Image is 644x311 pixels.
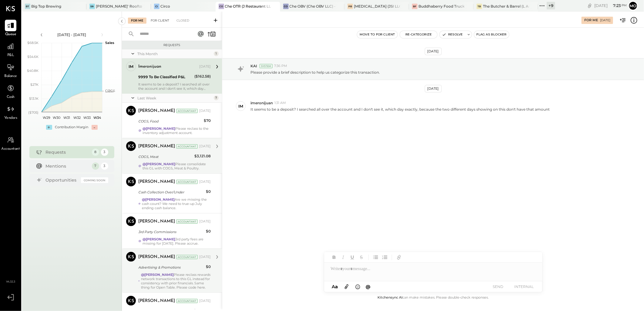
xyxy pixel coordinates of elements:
button: Add URL [395,253,403,261]
div: [DATE] [199,109,211,113]
button: Aa [330,283,340,290]
div: $0 [206,189,211,195]
span: Vendors [4,115,17,121]
div: PB [347,4,353,9]
a: Cash [0,82,21,100]
span: Cash [7,95,15,100]
p: It seems to be a deposit? I searched all over the account and I don't see it, which day exactly, ... [250,107,550,112]
text: W30 [53,115,60,120]
div: imeronijuan [138,64,161,70]
div: $0 [206,264,211,270]
div: It seems to be a deposit? I searched all over the account and I don't see it, which day exactly, ... [138,82,211,91]
div: [DATE] [199,64,211,69]
span: KAI [250,63,257,69]
div: [DATE] [594,3,627,8]
div: COGS, Meat [138,154,193,160]
span: Queue [5,32,16,37]
div: Accountant [176,299,198,303]
div: [PERSON_NAME] [138,143,175,149]
button: Italic [339,253,347,261]
div: [PERSON_NAME] [138,179,175,185]
div: $70 [204,118,211,124]
div: Contribution Margin [55,125,89,130]
text: W31 [63,115,70,120]
button: Unordered List [372,253,380,261]
div: Please reclass to the inventory adjustment account. [143,126,211,135]
strong: @[PERSON_NAME] [143,126,176,131]
div: Circo [160,4,170,9]
span: Accountant [2,146,20,152]
div: 8 [92,149,99,156]
div: BT [25,4,30,9]
div: 1 [214,51,219,56]
div: Che OBV (Che OBV LLC) - Ignite [290,4,336,9]
div: [DATE] [199,255,211,259]
div: Accountant [176,109,198,113]
div: TB [477,4,482,9]
div: [PERSON_NAME]' Rooftop - Ignite [96,4,142,9]
div: ($162.58) [194,73,211,79]
a: P&L [0,41,21,58]
text: $13.1K [29,96,39,101]
div: Last Week [137,95,212,101]
div: Accountant [176,180,198,184]
div: For Client [148,18,172,24]
div: + 9 [547,2,555,9]
div: 3 [101,149,108,156]
div: SR [89,4,95,9]
text: ($705) [28,110,39,115]
div: BF [412,4,418,9]
div: Please reclass rewards network transactions to this GL instead for consistency with prior financi... [141,273,211,289]
div: - [92,125,98,130]
div: Buddhaberry Food Truck [418,4,465,9]
div: + [46,125,52,130]
div: Coming Soon [81,177,108,183]
div: 3rd party fees are missing for [DATE]. Please accrue. [143,237,211,246]
div: 7 [92,162,99,170]
text: $54.6K [27,55,39,59]
div: Cash Collection Over/Under [138,189,204,195]
button: @ [364,283,372,290]
div: System [260,64,273,68]
div: [DATE] [199,179,211,184]
div: COGS, Food [138,118,202,124]
span: Balance [4,74,17,79]
div: 3rd Party Commissions [138,229,204,235]
div: 9999 To Be Classified P&L [138,74,193,80]
div: Requests [46,149,89,155]
a: Accountant [0,134,21,152]
text: $40.8K [27,69,39,73]
div: Accountant [176,255,198,259]
div: For Me [584,18,598,23]
div: [PERSON_NAME] [138,254,175,260]
button: INTERNAL [512,283,536,291]
button: Ordered List [381,253,389,261]
text: Sales [105,41,114,45]
div: [PERSON_NAME] [138,219,175,225]
strong: @[PERSON_NAME] [142,197,175,202]
text: $27K [30,82,39,87]
a: Balance [0,62,21,79]
div: Are we missing the cash count? We need to true-up July ending cash balance. [142,197,211,210]
text: COGS [105,89,115,93]
a: Vendors [0,103,21,121]
div: [DATE] - [DATE] [46,32,98,37]
button: Resolve [440,31,465,38]
div: CO [283,4,289,9]
text: W34 [93,115,101,120]
div: Ci [154,4,159,9]
span: @ [366,284,371,289]
div: 7 [214,95,219,100]
div: im [129,64,133,69]
span: 1:31 AM [274,101,286,105]
button: SEND [486,283,510,291]
button: Strikethrough [357,253,365,261]
button: Move to for client [357,31,397,38]
span: 7:36 PM [274,64,287,69]
text: W32 [73,115,80,120]
p: Please provide a brief description to help us categorize this transaction. [250,70,380,75]
span: P&L [7,53,14,58]
span: imeronijuan [250,100,273,105]
div: This Month [137,51,212,56]
button: Bold [330,253,338,261]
